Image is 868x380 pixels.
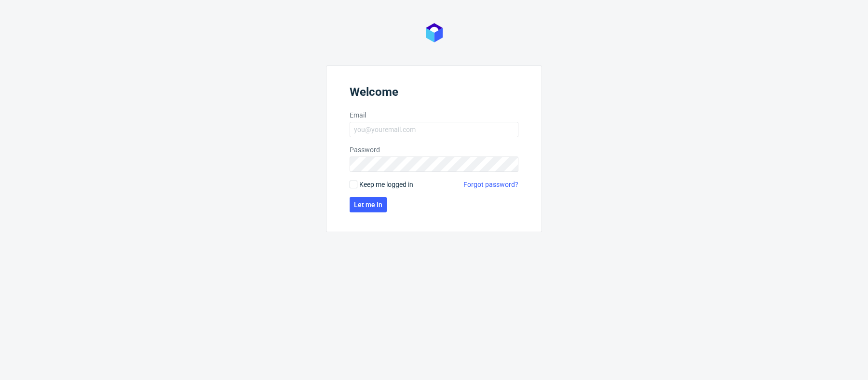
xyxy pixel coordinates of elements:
span: Keep me logged in [359,180,413,189]
header: Welcome [350,85,518,103]
a: Forgot password? [463,180,518,189]
span: Let me in [354,201,382,208]
label: Email [350,110,518,120]
label: Password [350,145,518,155]
button: Let me in [350,197,387,212]
input: you@youremail.com [350,122,518,137]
